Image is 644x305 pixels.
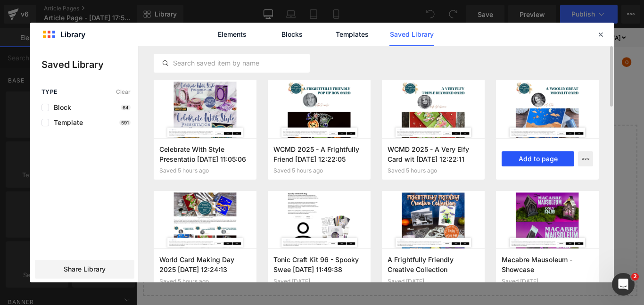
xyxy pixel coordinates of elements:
p: 64 [121,105,131,110]
button: Add to page [502,151,574,166]
span: Clear [116,89,131,95]
a: x search [471,36,480,45]
h3: WCMD 2025 - A Very Elfy Card wit [DATE] 12:22:11 [388,144,479,164]
div: Saved 5 hours ago [388,167,479,174]
span: 2 [631,273,639,280]
span: Type [41,89,58,95]
a: 0 [540,36,556,45]
a: Explore Template [243,246,328,264]
span: 0 [545,33,556,43]
p: Start building your page [23,131,548,142]
img: Tonic Studios USA [14,28,80,55]
a: logo [14,26,80,57]
div: Free standard shipping over $75* [14,2,153,19]
iframe: Intercom live chat [612,273,635,296]
div: Saved 5 hours ago [273,167,365,174]
a: Brands [145,37,170,46]
h3: WCMD 2025 - A Frightfully Friend [DATE] 12:22:05 [273,144,365,164]
a: Gem Rewards [327,37,376,46]
a: Sales [184,37,202,46]
h3: Celebrate With Style Presentatio [DATE] 11:05:06 [159,144,251,164]
a: Templates [330,23,374,46]
div: Saved 5 hours ago [159,167,251,174]
h3: Tonic Craft Kit 96 - Spooky Swee [DATE] 11:49:38 [273,255,365,274]
a: Blocks [270,23,314,46]
div: Saved 5 hours ago [159,278,251,285]
span: Block [49,104,71,111]
a: Tonic Craft Kit [263,37,313,46]
p: 591 [119,120,131,125]
h3: A Frightfully Friendly Creative Collection [388,255,479,274]
div: Saved [DATE] [388,278,479,285]
input: Search saved item by name [154,58,309,69]
span: Share Library [64,264,106,274]
h3: World Card Making Day 2025 [DATE] 12:24:13 [159,255,251,274]
div: Saved [DATE] [502,278,593,285]
a: Launches [216,37,249,46]
p: Saved Library [41,58,138,72]
a: Categories [94,37,131,46]
p: or Drag & Drop elements from left sidebar [23,272,548,279]
a: link [517,36,526,45]
a: Saved Library [389,23,434,46]
a: Elements [210,23,255,46]
span: Template [49,119,83,126]
div: Saved [DATE] [273,278,365,285]
h3: Macabre Mausoleum - Showcase [502,255,593,274]
a: link [494,36,503,45]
